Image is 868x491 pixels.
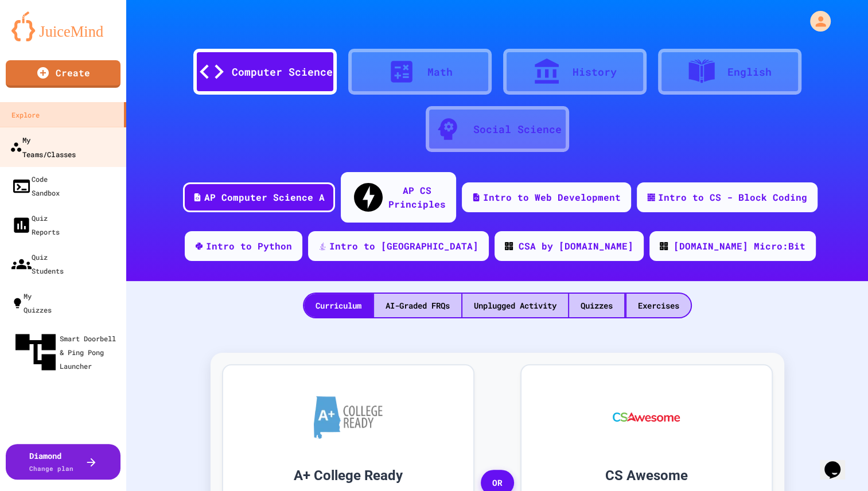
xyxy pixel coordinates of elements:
[304,294,373,317] div: Curriculum
[820,445,857,480] iframe: chat widget
[727,64,772,80] div: English
[388,184,446,211] div: AP CS Principles
[11,289,52,317] div: My Quizzes
[240,465,456,486] h3: A+ College Ready
[601,383,691,451] img: CS Awesome
[6,444,120,480] button: DiamondChange plan
[206,239,292,253] div: Intro to Python
[232,64,333,80] div: Computer Science
[473,122,562,137] div: Social Science
[505,242,513,250] img: CODE_logo_RGB.png
[329,239,478,253] div: Intro to [GEOGRAPHIC_DATA]
[427,64,453,80] div: Math
[11,108,40,122] div: Explore
[626,294,691,317] div: Exercises
[11,211,60,239] div: Quiz Reports
[519,239,633,253] div: CSA by [DOMAIN_NAME]
[10,133,76,161] div: My Teams/Classes
[569,294,624,317] div: Quizzes
[11,172,60,200] div: Code Sandbox
[539,465,754,486] h3: CS Awesome
[29,464,73,473] span: Change plan
[462,294,568,317] div: Unplugged Activity
[11,250,64,278] div: Quiz Students
[11,11,115,41] img: logo-orange.svg
[29,450,73,474] div: Diamond
[483,190,621,204] div: Intro to Web Development
[660,242,668,250] img: CODE_logo_RGB.png
[204,190,325,204] div: AP Computer Science A
[11,328,122,376] div: Smart Doorbell & Ping Pong Launcher
[314,396,383,439] img: A+ College Ready
[658,190,807,204] div: Intro to CS - Block Coding
[573,64,617,80] div: History
[374,294,461,317] div: AI-Graded FRQs
[6,60,120,88] a: Create
[674,239,805,253] div: [DOMAIN_NAME] Micro:Bit
[798,8,834,34] div: My Account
